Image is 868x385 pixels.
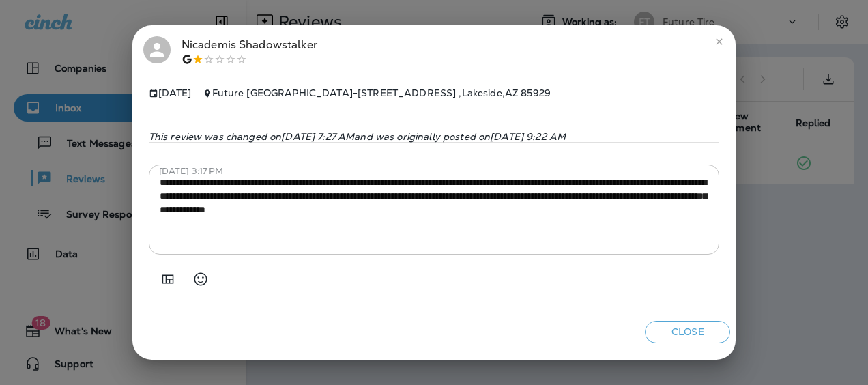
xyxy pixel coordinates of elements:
[182,36,317,65] div: Nicademis Shadowstalker
[708,31,730,53] button: close
[149,87,192,99] span: [DATE]
[149,131,720,142] p: This review was changed on [DATE] 7:27 AM
[354,130,566,143] span: and was originally posted on [DATE] 9:22 AM
[154,266,182,293] button: Add in a premade template
[645,321,730,343] button: Close
[212,87,551,99] span: Future [GEOGRAPHIC_DATA] - [STREET_ADDRESS] , Lakeside , AZ 85929
[187,266,214,293] button: Select an emoji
